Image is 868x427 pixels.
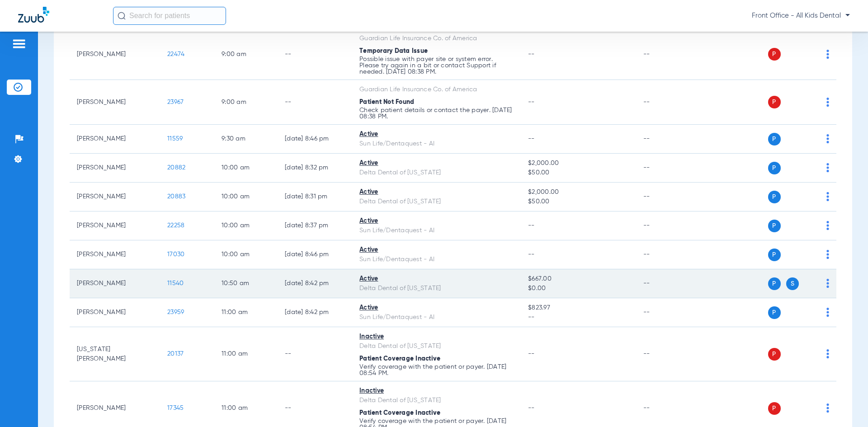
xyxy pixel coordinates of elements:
td: [PERSON_NAME] [70,154,160,183]
span: $823.97 [528,303,628,313]
span: -- [528,313,628,322]
div: Sun Life/Dentaquest - AI [359,226,514,235]
span: 20883 [167,193,185,200]
td: -- [636,29,697,80]
div: Active [359,303,514,313]
td: -- [278,80,352,125]
span: P [768,191,781,203]
span: Temporary Data Issue [359,48,428,54]
span: $667.00 [528,274,628,284]
span: $0.00 [528,284,628,293]
span: P [768,277,781,290]
img: group-dot-blue.svg [826,349,829,358]
p: Possible issue with payer site or system error. Please try again in a bit or contact Support if n... [359,56,514,75]
p: Verify coverage with the patient or payer. [DATE] 08:54 PM. [359,364,514,376]
img: group-dot-blue.svg [826,279,829,288]
span: P [768,96,781,108]
div: Inactive [359,386,514,396]
span: P [768,306,781,319]
td: -- [636,211,697,240]
img: group-dot-blue.svg [826,221,829,230]
td: 10:00 AM [214,183,278,211]
td: 10:00 AM [214,240,278,269]
span: $50.00 [528,197,628,206]
span: -- [528,222,535,229]
span: $50.00 [528,168,628,178]
div: Sun Life/Dentaquest - AI [359,313,514,322]
span: 17030 [167,251,184,258]
span: 23967 [167,99,184,105]
span: Patient Coverage Inactive [359,410,440,416]
span: -- [528,351,535,357]
div: Sun Life/Dentaquest - AI [359,139,514,149]
span: P [768,249,781,261]
span: 22258 [167,222,184,229]
img: Search Icon [118,12,126,20]
td: [DATE] 8:42 PM [278,269,352,298]
td: -- [636,183,697,211]
td: -- [278,327,352,381]
td: -- [636,327,697,381]
div: Inactive [359,332,514,342]
span: 11559 [167,136,183,142]
td: 10:00 AM [214,154,278,183]
img: group-dot-blue.svg [826,98,829,107]
img: Zuub Logo [18,7,49,23]
span: -- [528,51,535,57]
div: Active [359,130,514,139]
span: $2,000.00 [528,188,628,197]
div: Guardian Life Insurance Co. of America [359,85,514,94]
td: 9:00 AM [214,29,278,80]
div: Delta Dental of [US_STATE] [359,284,514,293]
span: S [786,277,799,290]
span: 11540 [167,280,184,286]
td: [DATE] 8:42 PM [278,298,352,327]
span: -- [528,136,535,142]
span: P [768,48,781,61]
div: Active [359,245,514,255]
td: -- [278,29,352,80]
div: Active [359,274,514,284]
td: 11:00 AM [214,298,278,327]
span: 17345 [167,405,184,411]
img: hamburger-icon [12,38,26,49]
td: -- [636,269,697,298]
td: [PERSON_NAME] [70,80,160,125]
td: [DATE] 8:46 PM [278,240,352,269]
iframe: Chat Widget [823,384,868,427]
td: 9:30 AM [214,125,278,154]
input: Search for patients [113,7,226,25]
td: [US_STATE][PERSON_NAME] [70,327,160,381]
span: $2,000.00 [528,159,628,168]
img: group-dot-blue.svg [826,134,829,143]
td: [PERSON_NAME] [70,29,160,80]
span: P [768,133,781,145]
td: [DATE] 8:31 PM [278,183,352,211]
span: P [768,220,781,232]
span: P [768,402,781,415]
div: Delta Dental of [US_STATE] [359,168,514,178]
span: -- [528,99,535,105]
img: group-dot-blue.svg [826,308,829,317]
td: 9:00 AM [214,80,278,125]
td: -- [636,154,697,183]
td: -- [636,80,697,125]
span: Patient Coverage Inactive [359,356,440,362]
td: [DATE] 8:32 PM [278,154,352,183]
td: [DATE] 8:46 PM [278,125,352,154]
span: -- [528,251,535,258]
td: [PERSON_NAME] [70,269,160,298]
div: Active [359,216,514,226]
div: Active [359,188,514,197]
span: P [768,348,781,361]
img: group-dot-blue.svg [826,250,829,259]
td: -- [636,125,697,154]
span: Front Office - All Kids Dental [752,11,850,20]
td: [PERSON_NAME] [70,211,160,240]
span: 23959 [167,309,184,315]
img: group-dot-blue.svg [826,163,829,172]
td: [PERSON_NAME] [70,298,160,327]
td: -- [636,240,697,269]
td: [PERSON_NAME] [70,125,160,154]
